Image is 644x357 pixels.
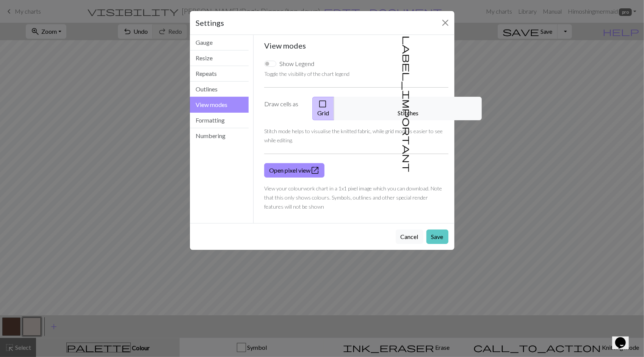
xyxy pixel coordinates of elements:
[312,97,334,120] button: Grid
[190,35,249,50] button: Gauge
[260,97,308,120] label: Draw cells as
[264,185,442,210] small: View your colourwork chart in a 1x1 pixel image which you can download. Note that this only shows...
[318,99,327,109] span: check_box_outline_blank
[264,41,448,50] h5: View modes
[310,165,320,176] span: open_in_new
[190,97,249,113] button: View modes
[264,71,349,77] small: Toggle the visibility of the chart legend
[426,230,448,244] button: Save
[396,230,423,244] button: Cancel
[190,82,249,97] button: Outlines
[190,50,249,66] button: Resize
[196,17,224,28] h5: Settings
[279,59,314,68] label: Show Legend
[190,128,249,143] button: Numbering
[439,17,451,29] button: Close
[334,97,482,120] button: Stitches
[190,66,249,82] button: Repeats
[402,36,412,172] span: label_important
[264,128,443,143] small: Stitch mode helps to visualise the knitted fabric, while grid mode is easier to see while editing.
[190,113,249,128] button: Formatting
[264,163,324,178] a: Open pixel view
[612,327,636,349] iframe: chat widget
